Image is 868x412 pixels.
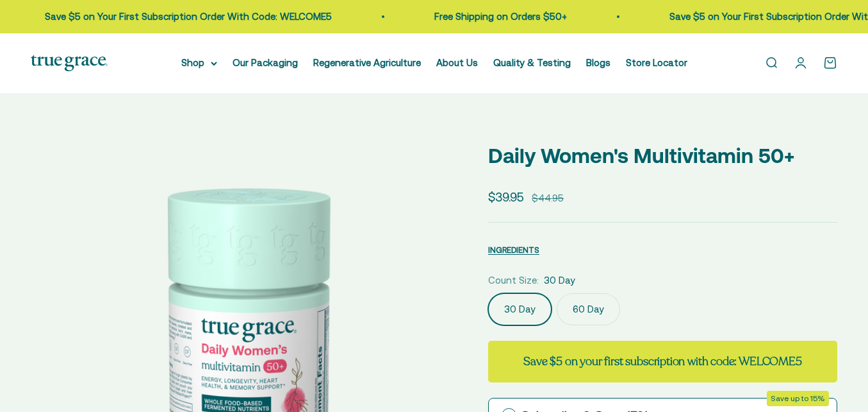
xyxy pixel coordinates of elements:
p: Save $5 on Your First Subscription Order With Code: WELCOME5 [35,9,322,24]
compare-at-price: $44.95 [532,191,564,206]
span: INGREDIENTS [488,245,539,255]
button: INGREDIENTS [488,242,539,257]
a: Our Packaging [233,57,298,68]
summary: Shop [181,55,217,71]
strong: Save $5 on your first subscription with code: WELCOME5 [523,354,801,369]
legend: Count Size: [488,273,539,288]
p: Daily Women's Multivitamin 50+ [488,139,837,172]
a: Store Locator [626,57,687,68]
a: Free Shipping on Orders $50+ [424,11,557,22]
sale-price: $39.95 [488,187,524,207]
a: About Us [436,57,478,68]
a: Regenerative Agriculture [313,57,421,68]
a: Quality & Testing [493,57,571,68]
span: 30 Day [544,273,575,288]
a: Blogs [586,57,610,68]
